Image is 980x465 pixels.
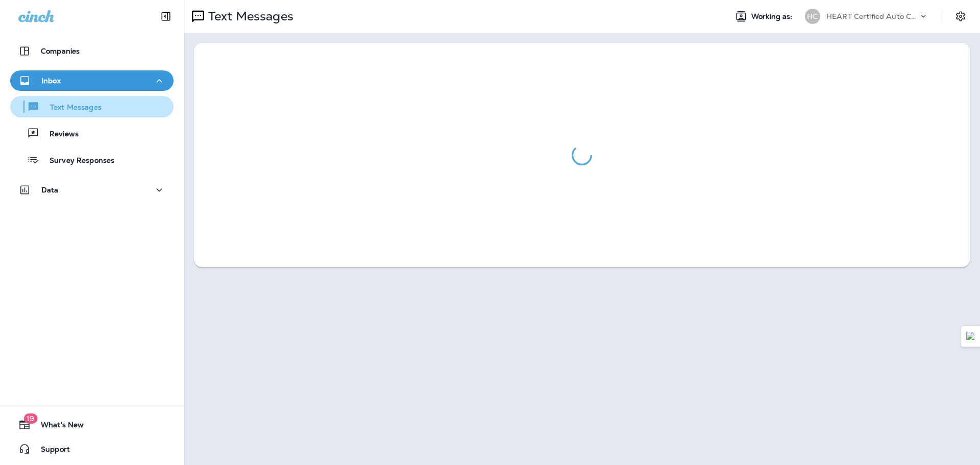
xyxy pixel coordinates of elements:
p: Inbox [41,77,61,85]
button: Text Messages [10,96,174,117]
p: HEART Certified Auto Care [826,12,918,20]
button: Support [10,439,174,459]
p: Companies [41,47,80,55]
span: 19 [23,413,37,424]
span: What's New [31,421,84,433]
span: Support [31,445,70,457]
button: Companies [10,41,174,61]
img: Detect Auto [966,332,975,341]
p: Reviews [39,130,79,139]
p: Text Messages [40,103,102,113]
button: 19What's New [10,414,174,435]
p: Survey Responses [39,156,114,166]
button: Data [10,180,174,200]
button: Inbox [10,70,174,91]
div: HC [805,9,820,24]
p: Data [41,186,59,194]
button: Reviews [10,123,174,144]
span: Working as: [751,12,795,21]
button: Settings [951,7,970,26]
p: Text Messages [204,9,293,24]
button: Survey Responses [10,149,174,170]
button: Collapse Sidebar [152,6,180,27]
